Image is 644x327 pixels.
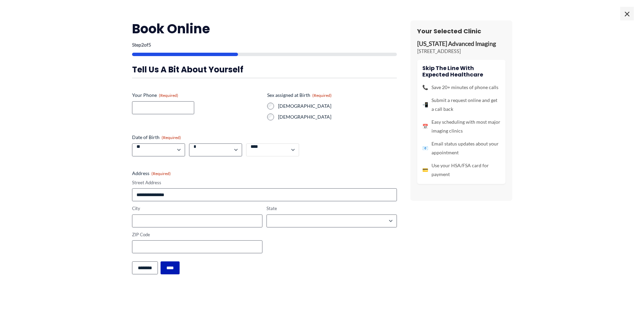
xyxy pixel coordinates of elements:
[132,179,397,186] label: Street Address
[422,144,428,153] span: 📧
[141,42,144,48] span: 2
[422,122,428,131] span: 📅
[422,83,500,92] li: Save 20+ minutes of phone calls
[148,42,151,48] span: 5
[278,114,397,120] label: [DEMOGRAPHIC_DATA]
[159,93,178,98] span: (Required)
[422,118,500,135] li: Easy scheduling with most major imaging clinics
[162,135,181,140] span: (Required)
[312,93,332,98] span: (Required)
[278,103,397,109] label: [DEMOGRAPHIC_DATA]
[132,205,262,212] label: City
[151,171,171,176] span: (Required)
[422,161,500,179] li: Use your HSA/FSA card for payment
[422,96,500,114] li: Submit a request online and get a call back
[132,92,262,99] label: Your Phone
[422,100,428,109] span: 📲
[132,134,181,141] legend: Date of Birth
[417,48,505,55] p: [STREET_ADDRESS]
[422,166,428,174] span: 💳
[417,27,505,35] h3: Your Selected Clinic
[620,7,634,20] span: ×
[417,40,505,48] p: [US_STATE] Advanced Imaging
[132,170,171,177] legend: Address
[132,64,397,75] h3: Tell us a bit about yourself
[422,83,428,92] span: 📞
[266,205,397,212] label: State
[132,42,397,47] p: Step of
[267,92,332,99] legend: Sex assigned at Birth
[132,20,397,37] h2: Book Online
[132,231,262,238] label: ZIP Code
[422,65,500,78] h4: Skip the line with Expected Healthcare
[422,139,500,157] li: Email status updates about your appointment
